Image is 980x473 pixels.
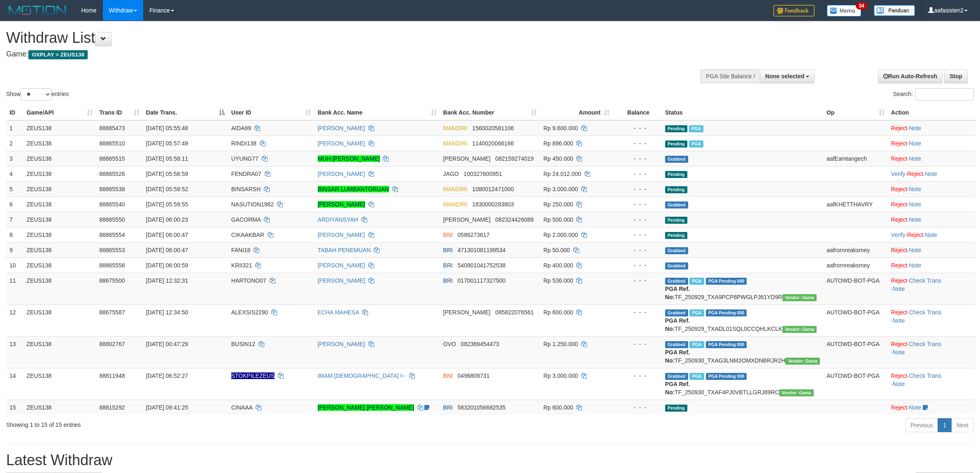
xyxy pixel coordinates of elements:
[888,368,975,400] td: · ·
[689,140,703,148] span: Marked by aaftanly
[909,155,921,162] a: Note
[909,341,941,347] a: Check Trans
[231,247,251,253] span: FANI18
[99,341,125,347] span: 88802767
[891,155,908,162] a: Reject
[878,69,943,83] a: Run Auto-Refresh
[463,171,502,177] span: Copy 100327600951 to clipboard
[458,247,506,253] span: Copy 471301081199534 to clipboard
[915,88,974,101] input: Search:
[540,105,613,120] th: Amount: activate to sort column ascending
[231,341,255,347] span: BUSIN12
[443,372,453,379] span: BNI
[6,30,645,46] h1: Withdraw List
[458,232,490,238] span: Copy 0586273617 to clipboard
[99,309,125,316] span: 88675587
[760,69,815,83] button: None selected
[893,349,905,356] a: Note
[665,171,687,178] span: Pending
[458,262,506,269] span: Copy 540901041752538 to clipboard
[6,181,23,197] td: 5
[689,309,704,316] span: Marked by aafpengsreynich
[888,197,975,212] td: ·
[665,217,687,224] span: Pending
[891,309,908,316] a: Reject
[907,171,924,177] a: Reject
[6,400,23,415] td: 15
[613,105,662,120] th: Balance
[443,140,468,147] span: MANDIRI
[665,140,687,148] span: Pending
[461,341,499,347] span: Copy 082369454473 to clipboard
[318,186,389,192] a: BINSAR LUMBANTORUAN
[99,140,125,147] span: 88865510
[616,276,659,285] div: - - -
[458,372,490,379] span: Copy 0496809731 to clipboard
[909,372,941,379] a: Check Trans
[616,340,659,348] div: - - -
[925,232,937,238] a: Note
[823,242,888,258] td: aafrornreaksmey
[146,171,188,177] span: [DATE] 05:58:59
[143,105,228,120] th: Date Trans.: activate to sort column descending
[891,404,908,411] a: Reject
[318,341,365,347] a: [PERSON_NAME]
[231,404,252,411] span: CINAAA
[909,186,921,192] a: Note
[146,186,188,192] span: [DATE] 05:59:52
[231,201,274,208] span: NASUTION1982
[318,171,365,177] a: [PERSON_NAME]
[909,140,921,147] a: Note
[99,232,125,238] span: 88865554
[662,368,823,400] td: TF_250930_TXAF4PJ0VBTLLGRJ89RC
[893,88,974,101] label: Search:
[231,186,261,192] span: BINSARSH
[440,105,540,120] th: Bank Acc. Number: activate to sort column ascending
[231,372,275,379] span: Nama rekening ada tanda titik/strip, harap diedit
[318,201,365,208] a: [PERSON_NAME]
[823,368,888,400] td: AUTOWD-BOT-PGA
[891,171,906,177] a: Verify
[443,341,456,347] span: OVO
[779,389,814,396] span: Vendor URL: https://trx31.1velocity.biz
[495,216,533,223] span: Copy 082324426088 to clipboard
[543,232,578,238] span: Rp 2.000.000
[823,273,888,304] td: AUTOWD-BOT-PGA
[689,125,703,132] span: Marked by aaftanly
[891,201,908,208] a: Reject
[6,105,23,120] th: ID
[23,197,96,212] td: ZEUS138
[909,216,921,223] a: Note
[23,227,96,242] td: ZEUS138
[782,294,817,301] span: Vendor URL: https://trx31.1velocity.biz
[231,140,256,147] span: RINDI138
[823,336,888,368] td: AUTOWD-BOT-PGA
[773,5,815,16] img: Feedback.jpg
[146,309,188,316] span: [DATE] 12:34:50
[99,262,125,269] span: 88865556
[231,125,251,131] span: AIDA99
[888,304,975,336] td: · ·
[689,278,704,285] span: Marked by aaftrukkakada
[23,166,96,181] td: ZEUS138
[6,50,645,59] h4: Game:
[96,105,142,120] th: Trans ID: activate to sort column ascending
[543,277,573,284] span: Rp 536.000
[23,368,96,400] td: ZEUS138
[443,155,491,162] span: [PERSON_NAME]
[891,140,908,147] a: Reject
[443,247,453,253] span: BRI
[827,5,861,16] img: Button%20Memo.svg
[23,136,96,151] td: ZEUS138
[616,200,659,208] div: - - -
[472,125,514,131] span: Copy 1560020581106 to clipboard
[6,273,23,304] td: 11
[23,181,96,197] td: ZEUS138
[6,304,23,336] td: 12
[888,151,975,166] td: ·
[543,372,578,379] span: Rp 3.000.000
[665,317,690,332] b: PGA Ref. No:
[23,105,96,120] th: Game/API: activate to sort column ascending
[231,277,266,284] span: HARTONO07
[909,277,941,284] a: Check Trans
